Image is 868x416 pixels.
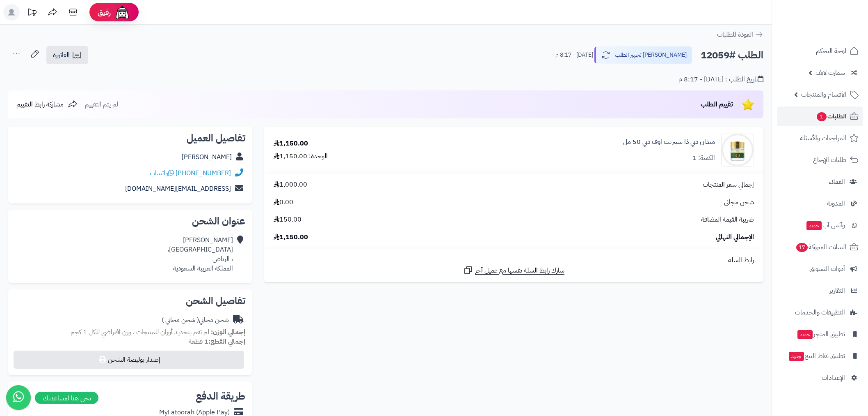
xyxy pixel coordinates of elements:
span: طلبات الإرجاع [813,154,846,166]
small: 1 قطعة [189,337,245,347]
span: سمارت لايف [815,67,845,79]
span: لم يتم التقييم [85,99,118,109]
strong: إجمالي الوزن: [211,327,245,337]
span: تطبيق نقاط البيع [788,350,845,362]
a: شارك رابط السلة نفسها مع عميل آخر [463,265,564,275]
a: الفاتورة [46,46,88,64]
a: ميدان دبي ذا سبيريت اوف دبي 50 مل [623,137,715,147]
h2: عنوان الشحن [15,216,245,226]
a: [EMAIL_ADDRESS][DOMAIN_NAME] [125,184,231,194]
span: 1 [817,112,827,121]
span: مشاركة رابط التقييم [16,99,64,109]
span: الإجمالي النهائي [716,233,754,242]
button: [PERSON_NAME] تجهيز الطلب [594,46,692,64]
span: العملاء [829,176,845,187]
span: التطبيقات والخدمات [795,307,845,318]
span: 1,000.00 [274,180,307,190]
span: جديد [789,352,804,361]
img: ai-face.png [114,4,130,21]
img: 1708584499-unnamed%20(1)-90x90.jpg [722,134,754,166]
span: الطلبات [816,111,846,122]
span: لم تقم بتحديد أوزان للمنتجات ، وزن افتراضي للكل 1 كجم [71,327,209,337]
span: المراجعات والأسئلة [800,132,846,144]
span: أدوات التسويق [809,263,845,275]
div: رابط السلة [267,256,760,265]
span: شحن مجاني [724,198,754,207]
div: الوحدة: 1,150.00 [274,152,328,161]
a: طلبات الإرجاع [777,150,863,170]
h2: طريقة الدفع [196,391,245,401]
span: تطبيق المتجر [797,328,845,340]
span: رفيق [98,7,111,17]
span: وآتس آب [806,220,845,231]
a: التطبيقات والخدمات [777,303,863,322]
strong: إجمالي القطع: [208,337,245,347]
span: الإعدادات [822,372,845,384]
a: لوحة التحكم [777,41,863,61]
span: الأقسام والمنتجات [801,89,846,100]
h2: تفاصيل العميل [15,133,245,143]
div: شحن مجاني [162,315,229,325]
span: 150.00 [274,215,302,224]
a: العملاء [777,172,863,192]
span: جديد [806,221,822,230]
span: ( شحن مجاني ) [162,315,199,325]
span: التقارير [829,285,845,296]
a: المراجعات والأسئلة [777,128,863,148]
span: إجمالي سعر المنتجات [703,180,754,190]
span: المدونة [827,198,845,209]
span: ضريبة القيمة المضافة [701,215,754,224]
span: لوحة التحكم [816,45,846,57]
a: [PERSON_NAME] [182,152,232,162]
a: السلات المتروكة17 [777,237,863,257]
span: تقييم الطلب [701,99,733,109]
span: 1,150.00 [274,233,308,242]
div: [PERSON_NAME] [GEOGRAPHIC_DATA]، ، الرياض المملكة العربية السعودية [167,236,233,273]
a: [PHONE_NUMBER] [176,168,231,178]
span: شارك رابط السلة نفسها مع عميل آخر [475,266,564,275]
span: 0.00 [274,198,293,207]
small: [DATE] - 8:17 م [555,51,593,59]
a: الإعدادات [777,368,863,388]
a: الطلبات1 [777,106,863,126]
a: تطبيق نقاط البيعجديد [777,346,863,366]
a: وآتس آبجديد [777,215,863,235]
a: مشاركة رابط التقييم [16,99,78,109]
a: المدونة [777,194,863,213]
a: واتساب [150,168,174,178]
a: أدوات التسويق [777,259,863,279]
h2: تفاصيل الشحن [15,296,245,306]
a: العودة للطلبات [717,30,763,39]
span: العودة للطلبات [717,30,753,39]
span: الفاتورة [53,50,70,60]
div: 1,150.00 [274,139,308,148]
div: الكمية: 1 [692,153,715,163]
span: السلات المتروكة [795,241,846,253]
a: التقارير [777,281,863,300]
a: تحديثات المنصة [22,4,42,23]
div: تاريخ الطلب : [DATE] - 8:17 م [678,75,763,84]
button: إصدار بوليصة الشحن [14,351,244,369]
a: تطبيق المتجرجديد [777,324,863,344]
h2: الطلب #12059 [701,47,763,64]
span: 17 [796,243,808,252]
span: جديد [797,330,813,339]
